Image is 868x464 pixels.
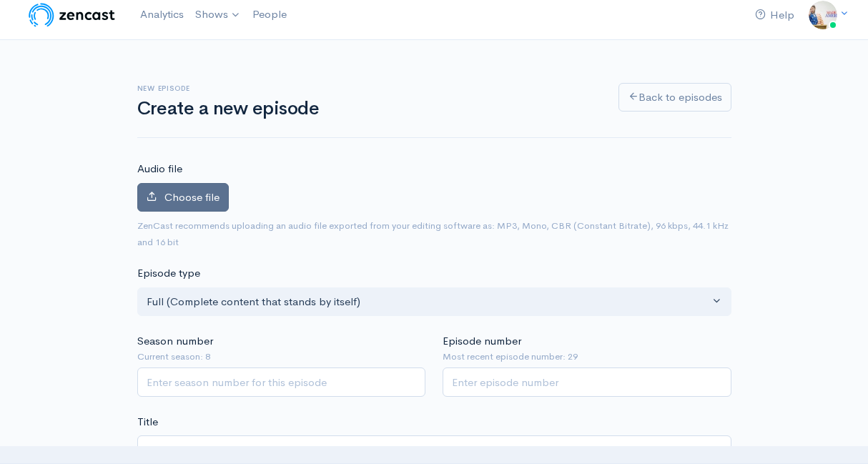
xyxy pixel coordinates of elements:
[618,83,731,112] a: Back to episodes
[809,1,837,29] img: ...
[137,333,213,350] label: Season number
[443,367,731,397] input: Enter episode number
[164,190,220,204] span: Choose file
[137,219,729,248] small: ZenCast recommends uploading an audio file exported from your editing software as: MP3, Mono, CBR...
[137,414,158,430] label: Title
[137,84,601,92] h6: New episode
[26,1,117,29] img: ZenCast Logo
[137,287,731,317] button: Full (Complete content that stands by itself)
[137,161,182,177] label: Audio file
[443,333,521,350] label: Episode number
[137,265,200,282] label: Episode type
[137,99,601,119] h1: Create a new episode
[137,367,426,397] input: Enter season number for this episode
[137,350,426,364] small: Current season: 8
[147,294,709,310] div: Full (Complete content that stands by itself)
[443,350,731,364] small: Most recent episode number: 29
